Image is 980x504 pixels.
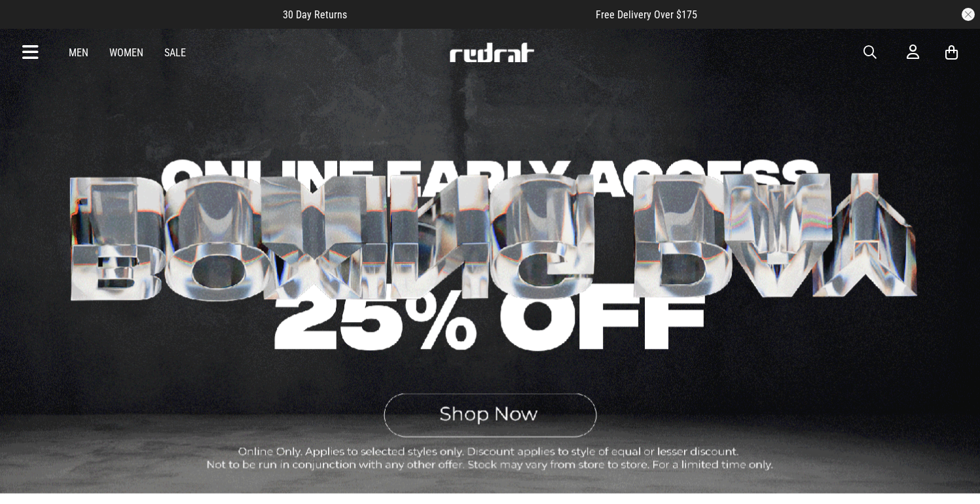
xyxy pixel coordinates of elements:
[283,9,347,21] span: 30 Day Returns
[373,8,570,21] iframe: Customer reviews powered by Trustpilot
[164,46,186,59] a: Sale
[69,46,88,59] a: Men
[448,43,535,62] img: Redrat logo
[109,46,143,59] a: Women
[596,9,697,21] span: Free Delivery Over $175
